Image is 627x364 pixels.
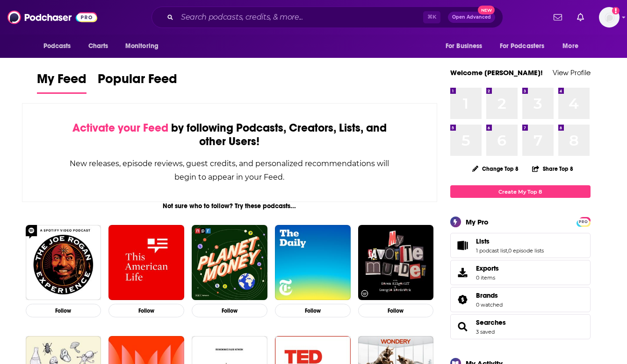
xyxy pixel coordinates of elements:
a: Brands [476,291,503,300]
img: My Favorite Murder with Karen Kilgariff and Georgia Hardstark [358,225,434,301]
span: Exports [476,264,499,273]
button: Follow [275,304,351,317]
button: Share Top 8 [532,160,574,178]
span: ⌘ K [423,11,440,23]
span: Searches [450,314,591,339]
button: Follow [108,304,184,317]
a: Show notifications dropdown [573,9,588,25]
a: Welcome [PERSON_NAME]! [450,68,543,77]
div: Not sure who to follow? Try these podcasts... [22,202,438,210]
button: Follow [26,304,101,317]
img: Podchaser - Follow, Share and Rate Podcasts [7,8,97,26]
a: Charts [82,37,114,55]
span: Activate your Feed [72,121,168,135]
div: New releases, episode reviews, guest credits, and personalized recommendations will begin to appe... [69,157,390,184]
button: open menu [494,37,558,55]
img: The Joe Rogan Experience [26,225,101,301]
span: PRO [578,218,589,225]
div: by following Podcasts, Creators, Lists, and other Users! [69,121,390,148]
span: 0 items [476,274,499,281]
a: Searches [454,320,472,333]
span: For Business [446,40,483,53]
span: Popular Feed [98,71,177,92]
img: Planet Money [192,225,267,301]
span: Logged in as antoine.jordan [599,7,620,28]
button: open menu [556,37,590,55]
span: Lists [476,237,490,245]
span: Monitoring [125,40,159,53]
a: 0 episode lists [508,247,544,254]
a: Lists [454,239,472,252]
a: Create My Top 8 [450,185,591,198]
span: , [507,247,508,254]
a: My Feed [37,71,86,94]
button: Follow [358,304,434,317]
a: 3 saved [476,329,495,335]
span: Charts [88,40,108,53]
a: Exports [450,260,591,285]
a: Lists [476,237,544,245]
span: Open Advanced [452,15,491,20]
a: Popular Feed [98,71,177,94]
button: Show profile menu [599,7,620,28]
svg: Add a profile image [612,7,620,14]
button: Open AdvancedNew [448,12,495,23]
div: Search podcasts, credits, & more... [151,7,503,28]
img: This American Life [108,225,184,301]
a: Show notifications dropdown [550,9,566,25]
span: New [478,6,495,14]
button: Change Top 8 [467,163,525,175]
input: Search podcasts, credits, & more... [177,10,423,25]
a: PRO [578,218,589,225]
span: Podcasts [43,40,71,53]
span: Lists [450,233,591,258]
div: My Pro [466,217,489,226]
img: User Profile [599,7,620,28]
button: open menu [119,37,171,55]
button: Follow [192,304,267,317]
span: For Podcasters [500,40,545,53]
a: 1 podcast list [476,247,507,254]
a: 0 watched [476,301,503,308]
button: open menu [439,37,494,55]
a: View Profile [553,68,591,77]
img: The Daily [275,225,351,301]
span: Brands [450,287,591,312]
a: Searches [476,318,506,327]
a: Brands [454,293,472,306]
span: More [562,40,578,53]
span: My Feed [37,71,86,92]
span: Exports [454,266,472,279]
button: open menu [37,37,83,55]
span: Brands [476,291,498,300]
